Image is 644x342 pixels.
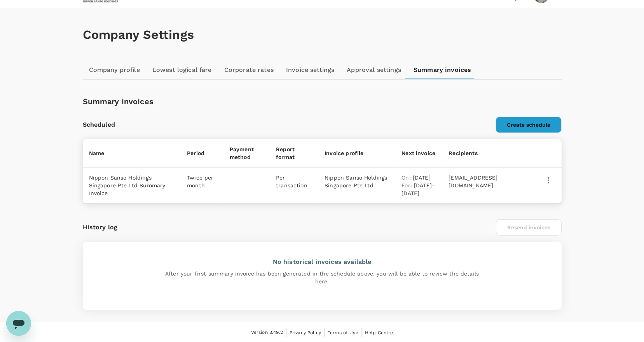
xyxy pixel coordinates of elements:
[401,174,413,181] span: On :
[83,223,118,232] p: History log
[449,174,517,189] p: [EMAIL_ADDRESS][DOMAIN_NAME]
[276,174,312,189] p: Per transaction
[218,61,280,79] a: Corporate rates
[401,174,436,181] p: [DATE]
[280,61,340,79] a: Invoice settings
[449,149,517,157] p: Recipients
[146,61,218,79] a: Lowest logical fare
[290,328,321,337] a: Privacy Policy
[89,174,175,197] p: Nippon Sanso Holdings Singapore Pte Ltd Summary Invoice
[325,149,389,157] p: Invoice profile
[340,61,407,79] a: Approval settings
[328,328,358,337] a: Terms of Use
[401,182,414,188] span: For :
[496,117,562,133] button: Create schedule
[276,145,312,161] p: Report format
[325,174,389,189] p: Nippon Sanso Holdings Singapore Pte Ltd
[401,149,436,157] p: Next invoice
[6,311,31,336] iframe: Button to launch messaging window
[83,120,115,129] p: Scheduled
[365,330,393,335] span: Help Centre
[83,61,146,79] a: Company profile
[251,329,283,337] span: Version 3.49.2
[273,257,372,267] p: No historical invoices available
[162,270,482,285] p: After your first summary invoice has been generated in the schedule above, you will be able to re...
[407,61,477,79] a: Summary invoices
[89,149,175,157] p: Name
[83,28,562,42] h1: Company Settings
[187,174,217,189] p: Twice per month
[187,149,217,157] p: Period
[83,96,154,107] p: Summary invoices
[230,145,264,161] p: Payment method
[290,330,321,335] span: Privacy Policy
[328,330,358,335] span: Terms of Use
[401,181,436,197] p: [DATE] - [DATE]
[365,328,393,337] a: Help Centre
